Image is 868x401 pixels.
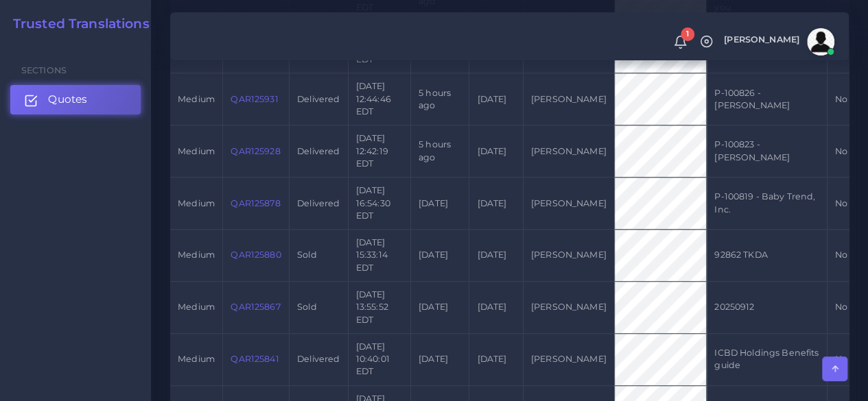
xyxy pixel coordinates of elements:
td: [DATE] [469,333,523,385]
span: 1 [681,27,694,41]
td: [DATE] 16:54:30 EDT [348,178,410,230]
td: No [827,230,858,282]
td: No [827,178,858,230]
td: [PERSON_NAME] [523,230,614,282]
td: Delivered [289,125,348,178]
span: medium [178,354,215,364]
td: P-100823 - [PERSON_NAME] [707,125,828,178]
td: No [827,73,858,125]
span: medium [178,198,215,208]
span: medium [178,250,215,260]
td: 5 hours ago [410,125,469,178]
td: Delivered [289,178,348,230]
td: Delivered [289,73,348,125]
td: [DATE] [410,281,469,333]
td: No [827,125,858,178]
a: Quotes [10,85,141,114]
td: [DATE] 12:42:19 EDT [348,125,410,178]
td: [DATE] [410,230,469,282]
td: [PERSON_NAME] [523,281,614,333]
a: QAR125841 [231,354,279,364]
td: [PERSON_NAME] [523,333,614,385]
td: [DATE] [410,333,469,385]
span: Sections [21,65,67,75]
td: 92862 TKDA [707,230,828,282]
a: QAR125928 [231,146,280,156]
td: [DATE] [469,230,523,282]
td: [DATE] [469,125,523,178]
td: [DATE] [469,281,523,333]
a: QAR125878 [231,198,280,208]
td: 5 hours ago [410,73,469,125]
td: [DATE] [410,178,469,230]
span: Quotes [48,92,87,107]
td: [DATE] 10:40:01 EDT [348,333,410,385]
td: [DATE] 13:55:52 EDT [348,281,410,333]
td: [DATE] 12:44:46 EDT [348,73,410,125]
td: [PERSON_NAME] [523,125,614,178]
a: [PERSON_NAME]avatar [717,28,839,56]
td: [DATE] 15:33:14 EDT [348,230,410,282]
td: [PERSON_NAME] [523,73,614,125]
td: Delivered [289,333,348,385]
td: ICBD Holdings Benefits guide [707,333,828,385]
td: [PERSON_NAME] [523,178,614,230]
a: Trusted Translations [3,16,150,32]
a: QAR125880 [231,250,281,260]
span: medium [178,146,215,156]
td: Sold [289,281,348,333]
td: [DATE] [469,73,523,125]
td: No [827,281,858,333]
td: [DATE] [469,178,523,230]
span: [PERSON_NAME] [724,36,799,45]
a: 1 [668,35,692,49]
td: Sold [289,230,348,282]
td: 20250912 [707,281,828,333]
a: QAR125867 [231,302,280,312]
span: medium [178,302,215,312]
span: medium [178,94,215,104]
td: No [827,333,858,385]
img: avatar [807,28,834,56]
td: P-100819 - Baby Trend, Inc. [707,178,828,230]
a: QAR125931 [231,94,278,104]
td: P-100826 - [PERSON_NAME] [707,73,828,125]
